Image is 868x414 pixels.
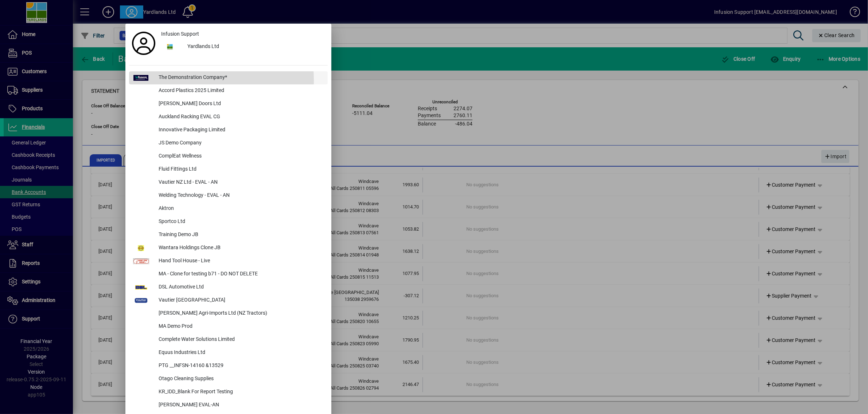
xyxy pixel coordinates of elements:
[129,386,328,399] button: KR_IDD_Blank For Report Testing
[153,333,328,346] div: Complete Water Solutions Limited
[129,84,328,97] button: Accord Plastics 2025 Limited
[129,320,328,333] button: MA Demo Prod
[153,97,328,111] div: [PERSON_NAME] Doors Ltd
[153,71,328,84] div: The Demonstration Company*
[129,150,328,163] button: ComplEat Wellness
[153,320,328,333] div: MA Demo Prod
[129,124,328,137] button: Innovative Packaging Limited
[129,111,328,124] button: Auckland Racking EVAL CG
[182,40,328,53] div: Yardlands Ltd
[153,84,328,97] div: Accord Plastics 2025 Limited
[161,30,199,38] span: Infusion Support
[153,399,328,412] div: [PERSON_NAME] EVAL-AN
[153,255,328,268] div: Hand Tool House - Live
[129,37,158,50] a: Profile
[153,242,328,255] div: Wantara Holdings Clone JB
[129,359,328,373] button: PTG __INFSN-14160 &13529
[129,242,328,255] button: Wantara Holdings Clone JB
[153,307,328,320] div: [PERSON_NAME] Agri-Imports Ltd (NZ Tractors)
[153,150,328,163] div: ComplEat Wellness
[129,294,328,307] button: Vautier [GEOGRAPHIC_DATA]
[153,189,328,202] div: Welding Technology - EVAL - AN
[129,346,328,359] button: Equus Industries Ltd
[129,255,328,268] button: Hand Tool House - Live
[129,215,328,228] button: Sportco Ltd
[129,176,328,189] button: Vautier NZ Ltd - EVAL - AN
[129,97,328,111] button: [PERSON_NAME] Doors Ltd
[153,386,328,399] div: KR_IDD_Blank For Report Testing
[158,27,328,40] a: Infusion Support
[153,163,328,176] div: Fluid Fittings Ltd
[153,111,328,124] div: Auckland Racking EVAL CG
[153,124,328,137] div: Innovative Packaging Limited
[153,137,328,150] div: JS Demo Company
[129,268,328,281] button: MA - Clone for testing b71 - DO NOT DELETE
[129,202,328,215] button: Aktron
[129,163,328,176] button: Fluid Fittings Ltd
[153,294,328,307] div: Vautier [GEOGRAPHIC_DATA]
[129,333,328,346] button: Complete Water Solutions Limited
[153,215,328,228] div: Sportco Ltd
[153,228,328,242] div: Training Demo JB
[129,399,328,412] button: [PERSON_NAME] EVAL-AN
[153,202,328,215] div: Aktron
[129,137,328,150] button: JS Demo Company
[153,373,328,386] div: Otago Cleaning Supplies
[153,346,328,359] div: Equus Industries Ltd
[129,307,328,320] button: [PERSON_NAME] Agri-Imports Ltd (NZ Tractors)
[158,40,328,53] button: Yardlands Ltd
[129,71,328,84] button: The Demonstration Company*
[153,268,328,281] div: MA - Clone for testing b71 - DO NOT DELETE
[153,281,328,294] div: DSL Automotive Ltd
[129,189,328,202] button: Welding Technology - EVAL - AN
[129,373,328,386] button: Otago Cleaning Supplies
[153,359,328,373] div: PTG __INFSN-14160 &13529
[129,281,328,294] button: DSL Automotive Ltd
[153,176,328,189] div: Vautier NZ Ltd - EVAL - AN
[129,228,328,242] button: Training Demo JB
